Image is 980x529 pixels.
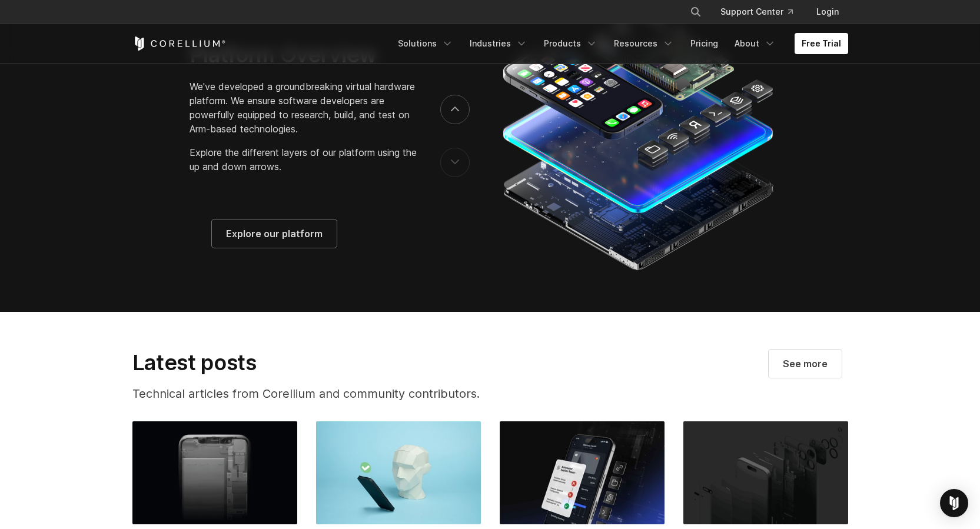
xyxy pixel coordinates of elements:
div: Navigation Menu [676,1,848,22]
a: Login [807,1,848,22]
img: OWASP Mobile Security Testing: How Virtual Devices Catch What Top 10 Checks Miss [132,421,297,524]
a: Support Center [711,1,802,22]
a: About [727,33,783,54]
p: We've developed a groundbreaking virtual hardware platform. We ensure software developers are pow... [190,79,417,136]
a: Resources [607,33,681,54]
a: Solutions [391,33,460,54]
a: Corellium Home [132,36,226,51]
span: Explore our platform [226,227,323,241]
img: Complete Guide: The Ins and Outs of Automated Mobile Application Security Testing [316,421,481,524]
a: Industries [463,33,534,54]
h2: Latest posts [132,350,534,375]
a: Explore our platform [212,219,337,248]
button: Search [685,1,706,22]
img: Corellium MATRIX: Automated MAST Testing for Mobile Security [500,421,665,524]
span: See more [783,357,828,371]
img: How Stronger Security for Mobile OS Creates Challenges for Testing Applications [683,421,848,524]
div: Open Intercom Messenger [940,489,968,517]
p: Explore the different layers of our platform using the up and down arrows. [190,145,417,174]
button: next [440,95,470,124]
a: Pricing [683,33,725,54]
a: Visit our blog [769,350,842,378]
div: Navigation Menu [391,33,848,54]
p: Technical articles from Corellium and community contributors. [132,385,534,402]
a: Free Trial [795,33,848,54]
button: previous [440,148,470,177]
a: Products [537,33,604,54]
